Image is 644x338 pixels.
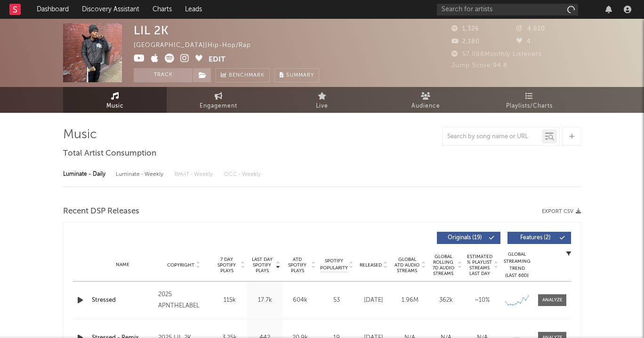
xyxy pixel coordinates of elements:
span: Jump Score: 94.8 [451,63,507,69]
span: Spotify Popularity [320,258,348,272]
button: Originals(19) [437,232,500,244]
a: Live [270,87,374,113]
span: Live [316,101,328,112]
button: Features(2) [507,232,571,244]
input: Search by song name or URL [443,133,542,141]
a: Audience [374,87,477,113]
span: Music [106,101,124,112]
div: 362k [430,296,462,305]
div: ~ 10 % [467,296,498,305]
div: 2025 APNTHELABEL [158,289,209,312]
span: Global ATD Audio Streams [394,257,420,274]
span: 7 Day Spotify Plays [214,257,239,274]
span: 4,610 [516,26,545,32]
a: Engagement [167,87,270,113]
div: 115k [214,296,245,305]
span: Released [360,262,382,268]
span: Estimated % Playlist Streams Last Day [467,254,492,276]
span: Copyright [167,262,194,268]
span: Recent DSP Releases [63,206,139,217]
div: 604k [285,296,315,305]
a: Music [63,87,167,113]
span: 2,180 [451,39,480,45]
a: Stressed [92,296,153,305]
a: Playlists/Charts [477,87,581,113]
a: Benchmark [216,68,270,82]
span: Playlists/Charts [506,101,553,112]
button: Edit [209,54,225,65]
button: Track [134,68,193,82]
span: Benchmark [229,70,265,81]
button: Export CSV [542,209,581,214]
div: [GEOGRAPHIC_DATA] | Hip-Hop/Rap [134,40,262,51]
span: ATD Spotify Plays [285,257,310,274]
span: Audience [411,101,440,112]
span: 4 [516,39,531,45]
span: 1,326 [451,26,479,32]
span: 57,088 Monthly Listeners [451,51,542,57]
span: Last Day Spotify Plays [250,257,274,274]
div: Global Streaming Trend (Last 60D) [503,251,531,279]
div: LIL 2K [134,24,169,37]
span: Originals ( 19 ) [443,235,486,241]
button: Summary [274,68,319,82]
input: Search for artists [437,4,578,16]
span: Total Artist Consumption [63,148,156,159]
div: Luminate - Weekly [116,166,165,182]
span: Features ( 2 ) [514,235,557,241]
div: [DATE] [358,296,389,305]
div: 53 [320,296,353,305]
div: 1.96M [394,296,426,305]
div: Luminate - Daily [63,166,106,182]
div: 17.7k [250,296,280,305]
span: Global Rolling 7D Audio Streams [430,254,456,276]
span: Summary [286,73,314,78]
span: Engagement [200,101,237,112]
div: Name [92,261,153,268]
